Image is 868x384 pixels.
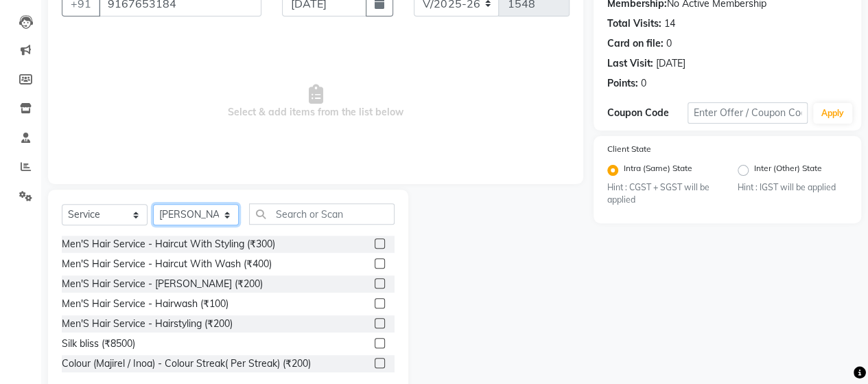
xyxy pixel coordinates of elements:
div: Men'S Hair Service - Haircut With Styling (₹300) [62,237,275,251]
div: 0 [666,36,672,51]
div: Men'S Hair Service - Haircut With Wash (₹400) [62,257,272,271]
label: Intra (Same) State [624,162,692,179]
label: Inter (Other) State [754,162,822,179]
small: Hint : CGST + SGST will be applied [607,181,717,207]
div: Points: [607,76,638,91]
div: Card on file: [607,36,664,51]
div: 14 [664,16,675,31]
div: Colour (Majirel / Inoa) - Colour Streak( Per Streak) (₹200) [62,357,311,371]
div: Men'S Hair Service - Hairwash (₹100) [62,297,228,311]
div: Total Visits: [607,16,661,31]
div: Silk bliss (₹8500) [62,337,135,351]
small: Hint : IGST will be applied [738,181,847,194]
div: Men'S Hair Service - Hairstyling (₹200) [62,317,233,331]
div: Last Visit: [607,56,653,71]
div: Coupon Code [607,106,688,120]
input: Enter Offer / Coupon Code [688,102,808,124]
div: 0 [641,76,646,91]
button: Apply [813,103,852,124]
div: Men'S Hair Service - [PERSON_NAME] (₹200) [62,277,263,291]
label: Client State [607,143,651,155]
input: Search or Scan [249,203,395,225]
div: [DATE] [656,56,685,71]
span: Select & add items from the list below [62,33,570,170]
